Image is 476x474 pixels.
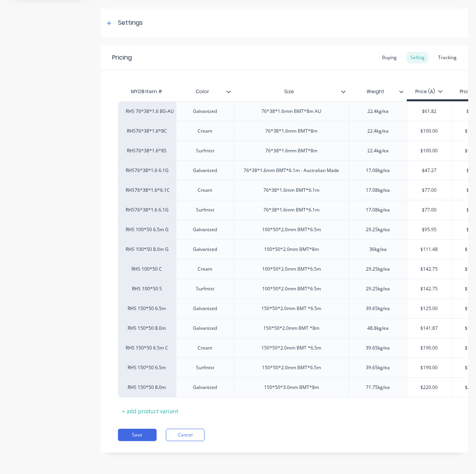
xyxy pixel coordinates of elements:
div: $100.00 [407,141,451,160]
div: 100*50*2.0mm BMT*6.5m [256,225,327,235]
div: 48.8kg/ea [359,323,398,333]
div: 22.4kg/ea [359,126,398,136]
div: 71.75kg/ea [359,382,398,392]
div: $77.00 [407,200,451,220]
div: 39.65kg/ea [359,303,398,314]
div: RHS 76*38*1.6 8G-AU [126,108,168,115]
div: 100*50*2.0mm BMT*8m [258,244,325,254]
div: + add product variant [118,405,182,417]
div: 39.65kg/ea [359,363,398,373]
div: RHS 150*50 6.5m [126,364,168,371]
div: 150*50*2.0mm BMT *8m [258,323,326,333]
div: Cream [186,185,225,195]
div: RHS 150*50 6.5m C [126,344,168,351]
div: 150*50*2.0mm BMT *6.5m [256,343,328,353]
div: 100*50*2.0mm BMT*6.5m [256,264,327,274]
div: Size [234,84,349,99]
div: $190.00 [407,338,451,358]
div: 17.08kg/ea [359,185,398,195]
div: Galvanized [186,303,225,314]
div: $47.27 [407,161,451,180]
div: RHS 150*50 8.0m [126,384,168,391]
div: Buying [378,52,401,63]
div: Size [234,82,344,101]
div: Color [176,82,229,101]
div: Surfmist [186,205,225,215]
div: Galvanized [186,225,225,235]
div: RHS 100*50 C [126,266,168,273]
div: $100.00 [407,121,451,141]
div: Galvanized [186,244,225,254]
div: RHS 100*50 8.0m G [126,246,168,253]
div: $77.00 [407,181,451,200]
div: Selling [406,52,428,63]
div: 29.25kg/ea [359,225,398,235]
div: 29.25kg/ea [359,264,398,274]
div: RHS76*38*1.6*8C [126,128,168,135]
div: 76*38*1.6mm BMT*6.1m [258,185,326,195]
div: RHS 100*50 S [126,285,168,292]
div: RHS 150*50 8.0m [126,325,168,332]
div: 17.08kg/ea [359,165,398,176]
div: Galvanized [186,165,225,176]
div: Galvanized [186,323,225,333]
div: Surfmist [186,363,225,373]
div: 150*50*2.0mm BMT*6.5m [256,363,327,373]
div: $141.87 [407,319,451,338]
div: 29.25kg/ea [359,284,398,294]
div: Cream [186,264,225,274]
div: Galvanized [186,106,225,116]
div: Surfmist [186,146,225,156]
div: 76*38*1.6mm BMT*6.1m [258,205,326,215]
div: Galvanized [186,382,225,392]
div: 39.65kg/ea [359,343,398,353]
div: Weight [349,82,402,101]
div: RHS76*38*1.6 6.1G [126,167,168,174]
div: Settings [118,18,143,28]
div: 22.4kg/ea [359,146,398,156]
div: Surfmist [186,284,225,294]
div: 100*50*2.0mm BMT*6.5m [256,284,327,294]
div: Color [176,84,234,99]
div: $125.00 [407,299,451,318]
div: Pricing [112,53,132,62]
div: 76*38*1.6mm BMT*6.1m - Australian Made [238,165,346,176]
div: Weight [349,84,407,99]
div: 22.4kg/ea [359,106,398,116]
div: $190.00 [407,358,451,377]
div: MYOB Item # [118,84,176,99]
div: 36kg/ea [359,244,398,254]
div: 17.08kg/ea [359,205,398,215]
button: Cancel [166,429,205,441]
div: $111.48 [407,240,451,259]
div: RHS76*38*1.6*6.1C [126,187,168,194]
div: 76*38*1.6mm BMT*8m AU [256,106,328,116]
div: RHS 150*50 6.5m [126,305,168,312]
div: $95.95 [407,220,451,239]
div: $142.75 [407,259,451,279]
div: RHS 100*50 6.5m G [126,226,168,233]
div: 76*38*1.6mm BMT*8m [259,146,324,156]
div: $61.82 [407,102,451,121]
div: $220.00 [407,378,451,397]
div: Cream [186,126,225,136]
button: Save [118,429,157,441]
div: 150*50*2.0mm BMT *6.5m [256,303,328,314]
div: RHS76*38*1.6 6.1G [126,206,168,213]
div: Price (A) [415,88,443,95]
div: $142.75 [407,279,451,298]
div: 150*50*3.0mm BMT*8m [258,382,325,392]
div: RHS76*38*1.6*8S [126,147,168,154]
div: Cream [186,343,225,353]
div: 76*38*1.6mm BMT*8m [259,126,324,136]
div: Tracking [434,52,461,63]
